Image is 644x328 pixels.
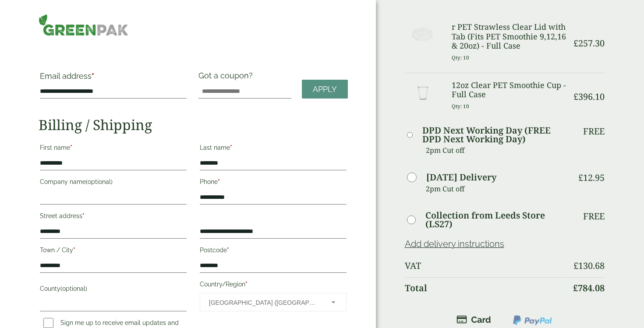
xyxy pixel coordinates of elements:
[200,141,347,156] label: Last name
[40,176,187,190] label: Company name
[39,14,128,36] img: GreenPak Supplies
[200,244,347,259] label: Postcode
[218,178,220,185] abbr: required
[40,141,187,156] label: First name
[40,244,187,259] label: Town / City
[209,293,320,312] span: United Kingdom (UK)
[245,281,248,288] abbr: required
[82,212,85,219] abbr: required
[86,178,113,185] span: (optional)
[313,85,337,94] span: Apply
[40,72,187,85] label: Email address
[200,278,347,293] label: Country/Region
[198,71,256,85] label: Got a coupon?
[70,144,72,151] abbr: required
[43,318,53,328] input: Sign me up to receive email updates and news(optional)
[200,176,347,190] label: Phone
[73,247,75,254] abbr: required
[227,247,229,254] abbr: required
[39,116,347,133] h2: Billing / Shipping
[60,285,87,292] span: (optional)
[92,71,94,81] abbr: required
[302,80,348,99] a: Apply
[40,210,187,225] label: Street address
[40,282,187,297] label: County
[230,144,232,151] abbr: required
[200,293,347,311] span: Country/Region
